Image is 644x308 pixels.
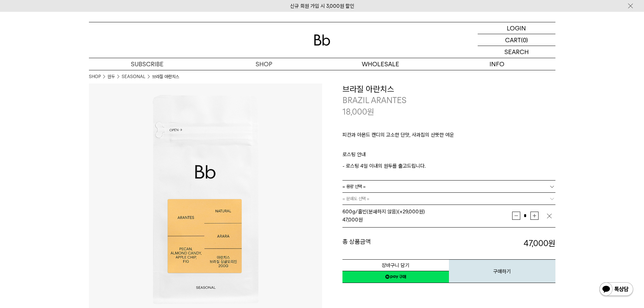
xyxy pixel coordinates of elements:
[322,58,439,70] p: WHOLESALE
[152,73,179,80] li: 브라질 아란치스
[342,106,374,118] p: 18,000
[548,238,555,248] b: 원
[342,95,555,106] p: BRAZIL ARANTES
[342,209,425,215] span: 600g/홀빈(분쇄하지 않음) (+29,000원)
[530,212,539,220] button: 증가
[524,238,555,248] strong: 47,000
[342,271,449,283] a: 새창
[89,58,206,70] a: SUBSCRIBE
[108,73,115,80] a: 원두
[367,107,374,117] span: 원
[290,3,354,9] a: 신규 회원 가입 시 3,000원 할인
[342,84,555,95] h3: 브라질 아란치스
[342,216,512,224] div: 원
[507,22,526,34] p: LOGIN
[342,162,555,170] p: - 로스팅 4일 이내의 원두를 출고드립니다.
[478,22,555,34] a: LOGIN
[546,213,553,219] img: 삭제
[505,34,521,46] p: CART
[504,46,529,58] p: SEARCH
[206,58,322,70] a: SHOP
[439,58,555,70] p: INFO
[342,142,555,150] p: ㅤ
[449,259,555,283] button: 구매하기
[342,259,449,271] button: 장바구니 담기
[314,34,330,46] img: 로고
[342,193,369,205] span: = 분쇄도 선택 =
[89,73,101,80] a: SHOP
[342,150,555,162] p: 로스팅 안내
[599,282,634,298] img: 카카오톡 채널 1:1 채팅 버튼
[342,181,366,192] span: = 용량 선택 =
[512,212,520,220] button: 감소
[521,34,528,46] p: (0)
[342,217,358,223] strong: 47,000
[478,34,555,46] a: CART (0)
[342,238,449,249] dt: 총 상품금액
[342,131,555,142] p: 피칸과 아몬드 캔디의 고소한 단맛, 사과칩의 산뜻한 여운
[122,73,145,80] a: SEASONAL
